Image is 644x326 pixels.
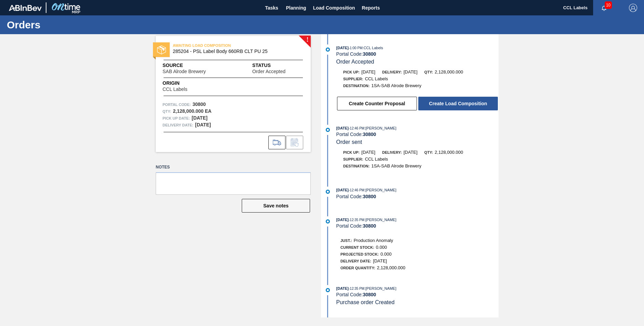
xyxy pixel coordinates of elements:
[629,4,637,12] img: Logout
[363,223,376,229] strong: 30800
[7,21,128,29] h1: Orders
[349,287,364,290] span: - 12:35 PM
[326,128,330,132] img: atual
[349,218,364,222] span: - 12:35 PM
[343,84,369,88] span: Destination:
[361,150,375,155] span: [DATE]
[336,46,349,50] span: [DATE]
[365,157,388,162] span: CCL Labels
[163,115,190,122] span: Pick up Date:
[326,190,330,194] img: atual
[377,265,405,270] span: 2,128,000.000
[163,108,171,115] span: Qty :
[349,188,364,192] span: - 12:46 PM
[337,97,417,110] button: Create Counter Proposal
[336,299,395,305] span: Purchase order Created
[404,69,418,74] span: [DATE]
[380,252,392,257] span: 0.000
[371,83,421,88] span: 1SA-SAB Alrode Brewery
[424,70,433,74] span: Qty:
[163,122,193,128] span: Delivery Date:
[354,238,393,243] span: Production Anomaly
[363,292,376,297] strong: 30800
[373,258,387,263] span: [DATE]
[382,150,402,154] span: Delivery:
[364,218,396,222] span: : [PERSON_NAME]
[156,162,311,172] label: Notes
[286,136,303,149] div: Inform order change
[364,286,396,290] span: : [PERSON_NAME]
[340,266,375,270] span: Order Quantity:
[336,126,349,130] span: [DATE]
[340,259,371,263] span: Delivery Date:
[340,252,379,256] span: Projected Stock:
[343,157,363,161] span: Supplier:
[336,139,362,145] span: Order sent
[371,163,421,168] span: 1SA-SAB Alrode Brewery
[363,51,376,57] strong: 30800
[336,188,349,192] span: [DATE]
[252,62,304,69] span: Status
[336,292,499,297] div: Portal Code:
[163,62,226,69] span: Source
[286,4,306,12] span: Planning
[362,4,380,12] span: Reports
[336,218,349,222] span: [DATE]
[363,132,376,137] strong: 30800
[376,245,387,250] span: 0.000
[340,245,374,249] span: Current Stock:
[343,70,360,74] span: Pick up:
[242,199,310,213] button: Save notes
[336,51,499,57] div: Portal Code:
[435,69,463,74] span: 2,128,000.000
[336,132,499,137] div: Portal Code:
[343,150,360,154] span: Pick up:
[593,3,615,13] button: Notifications
[349,46,363,50] span: - 1:00 PM
[192,115,207,121] strong: [DATE]
[326,47,330,52] img: atual
[264,4,279,12] span: Tasks
[363,46,383,50] span: : CCL Labels
[605,1,612,9] span: 10
[252,69,285,74] span: Order Accepted
[173,108,211,114] strong: 2,128,000.000 EA
[195,122,211,127] strong: [DATE]
[336,286,349,290] span: [DATE]
[173,49,297,54] span: 285204 - PSL Label Body 660RB CLT PU 25
[313,4,355,12] span: Load Composition
[268,136,285,149] div: Go to Load Composition
[364,126,396,130] span: : [PERSON_NAME]
[424,150,433,154] span: Qty:
[365,76,388,81] span: CCL Labels
[163,69,206,74] span: SAB Alrode Brewery
[9,5,42,11] img: TNhmsLtSVTkK8tSr43FrP2fwEKptu5GPRR3wAAAABJRU5ErkJggg==
[326,219,330,223] img: atual
[363,194,376,199] strong: 30800
[326,288,330,292] img: atual
[382,70,402,74] span: Delivery:
[343,164,369,168] span: Destination:
[404,150,418,155] span: [DATE]
[163,87,187,92] span: CCL Labels
[361,69,375,74] span: [DATE]
[163,80,204,87] span: Origin
[343,77,363,81] span: Supplier:
[336,223,499,229] div: Portal Code:
[157,45,166,54] img: status
[336,194,499,199] div: Portal Code:
[173,42,268,49] span: AWAITING LOAD COMPOSITION
[435,150,463,155] span: 2,128,000.000
[340,239,352,243] span: Just.:
[163,101,191,108] span: Portal Code:
[364,188,396,192] span: : [PERSON_NAME]
[193,101,206,107] strong: 30800
[349,126,364,130] span: - 12:46 PM
[336,59,374,65] span: Order Accepted
[418,97,498,110] button: Create Load Composition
